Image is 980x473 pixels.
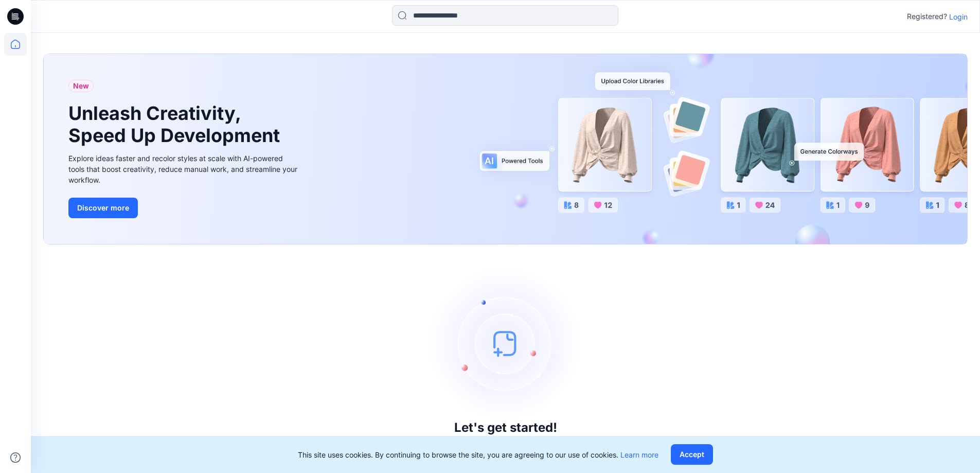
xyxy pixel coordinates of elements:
h3: Let's get started! [454,421,557,435]
a: Discover more [68,198,300,218]
div: Explore ideas faster and recolor styles at scale with AI-powered tools that boost creativity, red... [68,153,300,185]
span: New [73,80,89,92]
p: Registered? [907,10,947,23]
button: Discover more [68,198,138,218]
img: empty-state-image.svg [429,266,583,421]
h1: Unleash Creativity, Speed Up Development [68,102,284,147]
p: This site uses cookies. By continuing to browse the site, you are agreeing to our use of cookies. [298,449,658,460]
p: Login [949,11,968,22]
button: Accept [671,444,713,465]
a: Learn more [620,450,658,459]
